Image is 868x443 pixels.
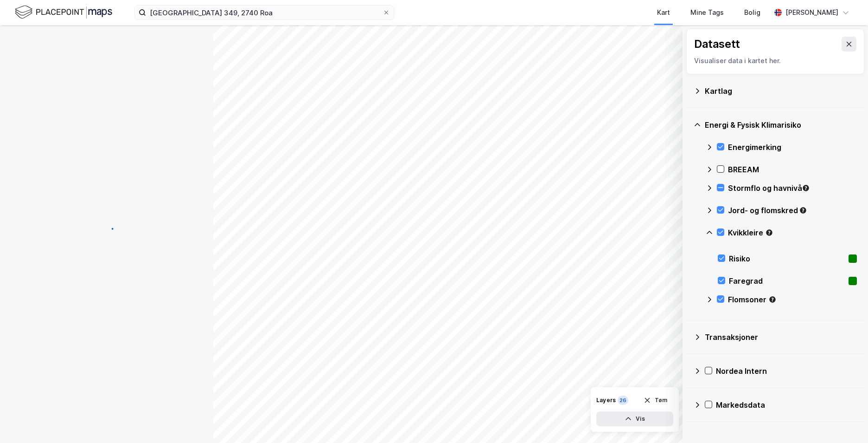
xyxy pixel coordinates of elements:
[729,275,845,287] div: Faregrad
[768,295,777,304] div: Tooltip anchor
[657,7,670,18] div: Kart
[765,228,773,237] div: Tooltip anchor
[799,206,807,215] div: Tooltip anchor
[638,393,673,408] button: Tøm
[690,7,724,18] div: Mine Tags
[744,7,760,18] div: Bolig
[694,37,740,52] div: Datasett
[716,365,857,377] div: Nordea Intern
[705,119,857,130] div: Energi & Fysisk Klimarisiko
[99,221,114,236] img: spinner.a6d8c91a73a9ac5275cf975e30b51cfb.svg
[729,253,845,264] div: Risiko
[785,7,838,18] div: [PERSON_NAME]
[716,399,857,410] div: Markedsdata
[694,55,856,66] div: Visualiser data i kartet her.
[596,411,673,426] button: Vis
[618,396,628,405] div: 26
[728,142,857,153] div: Energimerking
[728,182,857,194] div: Stormflo og havnivå
[728,164,857,175] div: BREEAM
[822,398,868,443] iframe: Chat Widget
[705,332,857,343] div: Transaksjoner
[596,397,616,404] div: Layers
[705,85,857,97] div: Kartlag
[728,294,857,305] div: Flomsoner
[802,184,810,192] div: Tooltip anchor
[15,4,112,20] img: logo.f888ab2527a4732fd821a326f86c7f29.svg
[728,227,857,238] div: Kvikkleire
[728,205,857,216] div: Jord- og flomskred
[146,6,383,20] input: Søk på adresse, matrikkel, gårdeiere, leietakere eller personer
